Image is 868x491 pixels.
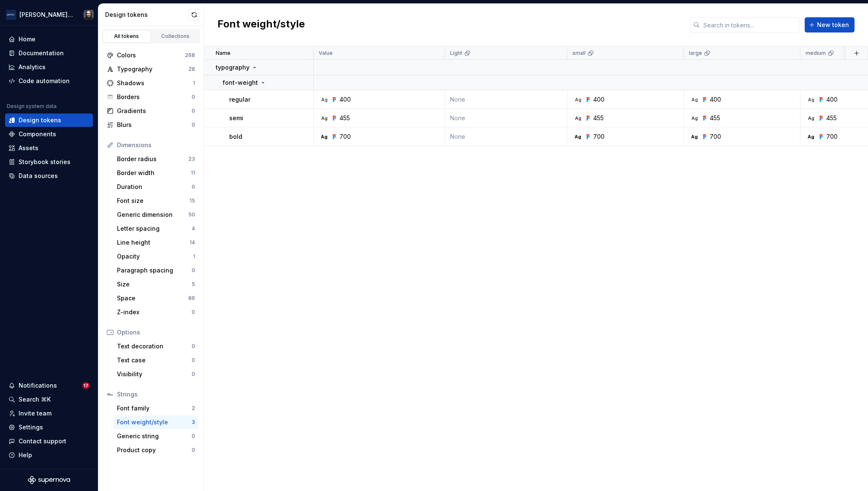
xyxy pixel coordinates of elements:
[575,115,581,121] div: Ag
[445,127,567,146] td: None
[114,291,198,305] a: Space86
[229,132,242,141] p: bold
[5,434,93,448] button: Contact support
[117,280,192,289] div: Size
[192,225,195,232] div: 4
[192,267,195,274] div: 0
[710,114,720,122] div: 455
[2,5,96,24] button: [PERSON_NAME] AirlinesTeunis Vorsteveld
[192,121,195,128] div: 0
[5,141,93,155] a: Assets
[19,11,73,19] div: [PERSON_NAME] Airlines
[193,253,195,260] div: 1
[217,17,305,32] h2: Font weight/style
[19,49,64,57] div: Documentation
[117,252,193,261] div: Opacity
[5,113,93,127] a: Design tokens
[19,423,43,432] div: Settings
[339,95,351,104] div: 400
[593,95,605,104] div: 400
[192,357,195,364] div: 0
[117,356,192,364] div: Text case
[19,409,52,418] div: Invite team
[575,133,581,140] div: Ag
[450,50,462,57] p: Light
[28,476,70,484] svg: Supernova Logo
[19,381,57,390] div: Notifications
[117,390,195,399] div: Strings
[192,94,195,100] div: 0
[103,104,198,118] a: Gradients0
[117,121,192,129] div: Blurs
[5,407,93,420] a: Invite team
[117,65,188,73] div: Typography
[114,353,198,367] a: Text case0
[105,11,188,19] div: Design tokens
[19,451,32,459] div: Help
[155,33,197,40] div: Collections
[82,382,90,389] span: 17
[117,308,192,316] div: Z-index
[19,395,51,404] div: Search ⌘K
[229,95,250,104] p: regular
[19,116,61,124] div: Design tokens
[192,405,195,412] div: 2
[117,266,192,275] div: Paragraph spacing
[445,109,567,127] td: None
[689,50,702,57] p: large
[5,46,93,60] a: Documentation
[185,52,195,59] div: 268
[192,433,195,440] div: 0
[103,49,198,62] a: Colors268
[190,197,195,204] div: 15
[117,224,192,233] div: Letter spacing
[572,50,586,57] p: small
[117,238,190,247] div: Line height
[114,222,198,235] a: Letter spacing4
[117,432,192,440] div: Generic string
[117,294,188,302] div: Space
[808,96,814,103] div: Ag
[114,166,198,180] a: Border width11
[321,115,328,121] div: Ag
[117,342,192,351] div: Text decoration
[188,156,195,162] div: 23
[691,115,698,121] div: Ag
[117,93,192,101] div: Borders
[188,295,195,302] div: 86
[193,80,195,86] div: 1
[691,96,698,103] div: Ag
[5,169,93,183] a: Data sources
[188,211,195,218] div: 50
[5,448,93,462] button: Help
[114,194,198,208] a: Font size15
[222,78,258,87] p: font-weight
[19,35,35,43] div: Home
[117,107,192,115] div: Gradients
[5,32,93,46] a: Home
[826,114,837,122] div: 455
[103,76,198,90] a: Shadows1
[319,50,333,57] p: Value
[114,415,198,429] a: Font weight/style3
[192,447,195,453] div: 0
[114,264,198,277] a: Paragraph spacing0
[117,210,188,219] div: Generic dimension
[817,21,849,29] span: New token
[710,132,721,141] div: 700
[114,236,198,249] a: Line height14
[84,10,94,20] img: Teunis Vorsteveld
[19,130,56,138] div: Components
[826,95,838,104] div: 400
[188,66,195,73] div: 28
[7,103,57,110] div: Design system data
[117,169,191,177] div: Border width
[114,429,198,443] a: Generic string0
[117,79,193,87] div: Shadows
[19,437,66,445] div: Contact support
[229,114,243,122] p: semi
[5,60,93,74] a: Analytics
[114,305,198,319] a: Z-index0
[117,404,192,413] div: Font family
[114,152,198,166] a: Border radius23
